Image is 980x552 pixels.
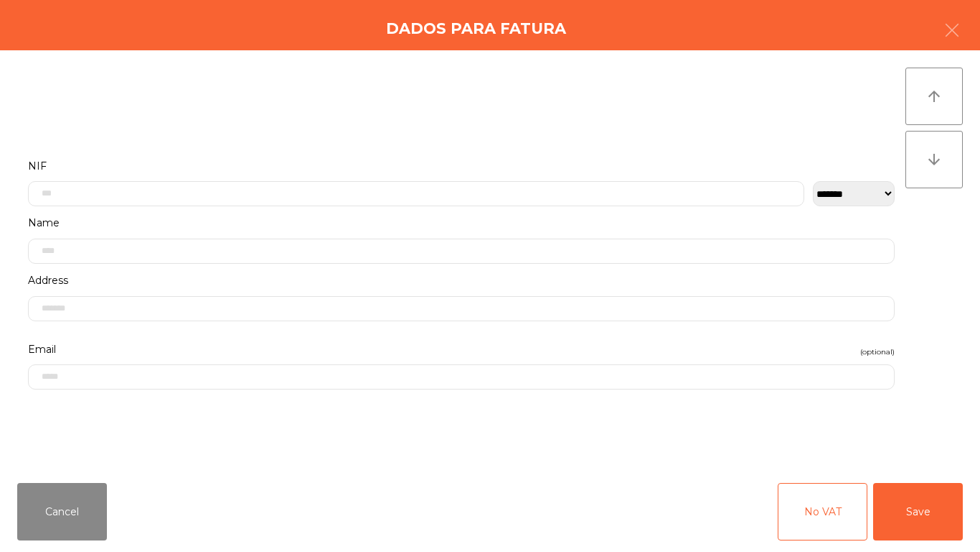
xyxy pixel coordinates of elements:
button: Cancel [17,483,107,540]
span: (optional) [860,345,895,359]
span: NIF [28,157,47,176]
i: arrow_downward [925,151,943,168]
button: arrow_upward [905,68,963,125]
button: arrow_downward [905,131,963,188]
span: Email [28,340,56,359]
span: Address [28,271,68,290]
button: No VAT [778,483,867,540]
i: arrow_upward [925,88,943,105]
button: Save [873,483,963,540]
h4: Dados para Fatura [386,18,566,40]
span: Name [28,213,60,233]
